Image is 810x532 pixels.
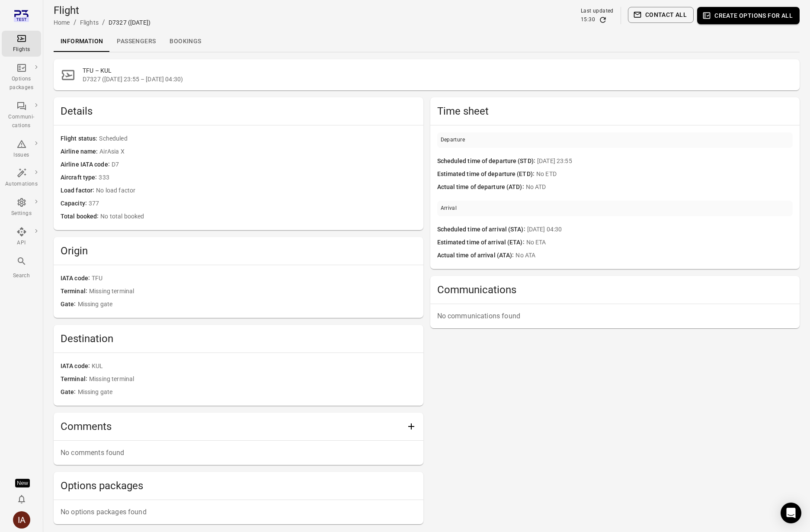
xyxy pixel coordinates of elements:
[54,19,70,26] a: Home
[61,448,416,458] p: No comments found
[61,362,92,371] span: IATA code
[61,244,416,258] h2: Origin
[54,31,800,52] div: Local navigation
[437,311,793,321] p: No communications found
[437,238,526,247] span: Estimated time of arrival (ETA)
[5,180,38,189] div: Automations
[100,212,416,221] span: No total booked
[437,283,793,297] h2: Communications
[61,507,416,517] p: No options packages found
[54,31,110,52] a: Information
[2,253,41,282] button: Search
[83,75,793,83] span: D7327 ([DATE] 23:55 – [DATE] 04:30)
[536,170,793,179] span: No ETD
[99,134,416,144] span: Scheduled
[61,186,96,195] span: Load factor
[61,134,99,144] span: Flight status
[2,224,41,250] a: API
[92,362,416,371] span: KUL
[5,272,38,280] div: Search
[2,136,41,162] a: Issues
[599,16,607,24] button: Refresh data
[437,183,526,192] span: Actual time of departure (ATD)
[78,388,416,397] span: Missing gate
[5,75,38,92] div: Options packages
[99,173,416,183] span: 333
[61,332,416,346] h2: Destination
[441,204,457,213] div: Arrival
[2,165,41,191] a: Automations
[61,287,89,296] span: Terminal
[61,147,99,157] span: Airline name
[89,375,416,384] span: Missing terminal
[781,503,801,523] div: Open Intercom Messenger
[437,170,536,179] span: Estimated time of departure (ETD)
[10,508,34,532] button: Iris avilabs
[110,31,163,52] a: Passengers
[2,98,41,133] a: Communi-cations
[581,16,595,24] div: 15:30
[61,479,416,493] h2: Options packages
[437,157,537,166] span: Scheduled time of departure (STD)
[13,511,30,529] div: IA
[5,239,38,247] div: API
[163,31,208,52] a: Bookings
[112,160,416,170] span: D7
[2,195,41,221] a: Settings
[80,19,99,26] a: Flights
[89,287,416,296] span: Missing terminal
[92,274,416,283] span: TFU
[61,420,403,433] h2: Comments
[61,173,99,183] span: Aircraft type
[437,251,516,260] span: Actual time of arrival (ATA)
[5,209,38,218] div: Settings
[54,17,150,28] nav: Breadcrumbs
[5,113,38,130] div: Communi-cations
[5,45,38,54] div: Flights
[61,160,112,170] span: Airline IATA code
[89,199,416,208] span: 377
[99,147,416,157] span: AirAsia X
[74,17,77,28] li: /
[13,490,30,508] button: Notifications
[5,151,38,160] div: Issues
[2,60,41,95] a: Options packages
[581,7,614,16] div: Last updated
[61,104,416,118] h2: Details
[403,418,420,435] button: Add comment
[437,104,793,118] h2: Time sheet
[537,157,793,166] span: [DATE] 23:55
[83,66,793,75] h2: TFU – KUL
[61,388,78,397] span: Gate
[527,225,793,234] span: [DATE] 04:30
[526,183,793,192] span: No ATD
[526,238,793,247] span: No ETA
[441,136,465,144] div: Departure
[102,17,105,28] li: /
[78,300,416,309] span: Missing gate
[61,212,100,221] span: Total booked
[61,375,89,384] span: Terminal
[61,300,78,309] span: Gate
[515,251,793,260] span: No ATA
[437,225,527,234] span: Scheduled time of arrival (STA)
[628,7,694,23] button: Contact all
[96,186,416,195] span: No load factor
[61,199,89,208] span: Capacity
[2,31,41,57] a: Flights
[61,274,92,283] span: IATA code
[697,7,800,24] button: Create options for all
[54,3,150,17] h1: Flight
[109,18,150,27] div: D7327 ([DATE])
[15,479,30,487] div: Tooltip anchor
